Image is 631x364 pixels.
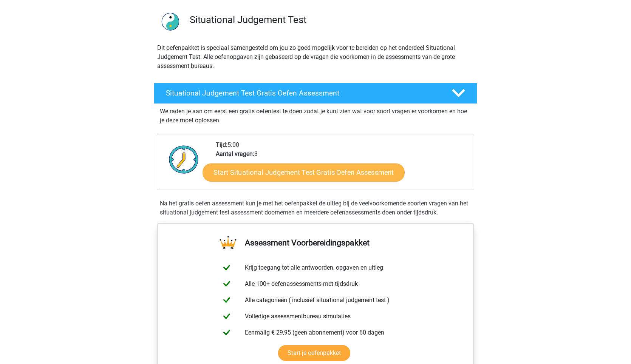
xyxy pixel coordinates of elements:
[203,163,405,182] a: Start Situational Judgement Test Gratis Oefen Assessment
[151,83,480,104] a: Situational Judgement Test Gratis Oefen Assessment
[190,14,471,26] h3: Situational Judgement Test
[166,89,439,97] h4: Situational Judgement Test Gratis Oefen Assessment
[210,140,473,190] div: 5:00 3
[216,141,227,148] b: Tijd:
[157,199,474,217] div: Na het gratis oefen assessment kun je met het oefenpakket de uitleg bij de veelvoorkomende soorte...
[157,43,474,71] p: Dit oefenpakket is speciaal samengesteld om jou zo goed mogelijk voor te bereiden op het onderdee...
[278,345,350,361] a: Start je oefenpakket
[160,107,471,125] p: We raden je aan om eerst een gratis oefentest te doen zodat je kunt zien wat voor soort vragen er...
[154,5,186,37] img: situational judgement test
[165,140,203,178] img: Klok
[216,150,254,157] b: Aantal vragen:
